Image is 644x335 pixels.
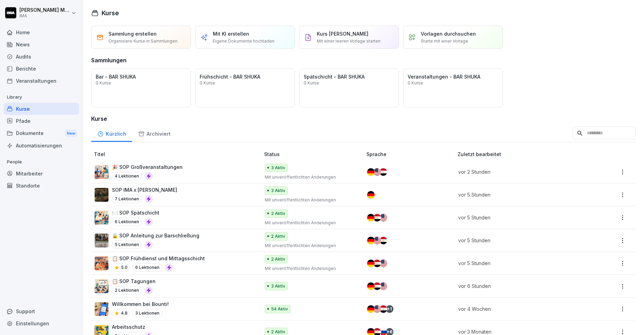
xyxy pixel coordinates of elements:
img: eg.svg [373,260,381,267]
p: 0 Kurse [408,81,423,85]
p: Veranstaltungen - BAR SHUKA [408,73,498,80]
p: Mit unveröffentlichten Änderungen [265,197,355,203]
p: People [3,156,79,167]
p: 2 Lektionen [112,286,142,295]
img: eg.svg [380,168,387,176]
img: us.svg [380,260,387,267]
p: Bar - BAR SHUKA [96,73,186,80]
p: 7 Lektionen [112,195,142,203]
p: 6 Lektionen [132,263,162,272]
p: 3 Aktiv [271,165,285,171]
p: Mit unveröffentlichten Änderungen [265,220,355,226]
p: Vorlagen durchsuchen [421,30,476,37]
a: Automatisierungen [3,139,79,152]
p: Mit einer leeren Vorlage starten [317,38,381,44]
p: 0 Kurse [200,81,215,85]
p: 54 Aktiv [271,306,288,312]
p: Library [3,92,79,103]
p: 3 Aktiv [271,283,285,289]
div: New [65,129,77,137]
img: de.svg [367,237,375,244]
a: Standorte [3,180,79,192]
p: 🔒 SOP Anleitung zur Barschließung [112,232,199,239]
p: 6 Lektionen [112,218,142,226]
h1: Kurse [102,8,119,18]
p: Arbeitsschutz [112,323,153,331]
a: Kürzlich [91,124,132,142]
h3: Sammlungen [91,56,127,64]
p: vor 5 Stunden [458,214,582,221]
div: Dokumente [3,127,79,140]
p: vor 5 Stunden [458,191,582,198]
img: ipxbjltydh6sfpkpuj5ozs1i.png [95,256,108,270]
p: Mit unveröffentlichten Änderungen [265,174,355,180]
img: eg.svg [373,282,381,290]
p: Status [264,151,364,158]
img: us.svg [380,282,387,290]
p: 📋 SOP Frühdienst und Mittagsschicht [112,255,205,262]
img: us.svg [380,214,387,221]
div: Support [3,305,79,317]
a: Veranstaltungen [3,75,79,87]
a: Berichte [3,63,79,75]
div: Mitarbeiter [3,167,79,180]
p: 5.0 [121,264,128,271]
p: 2 Aktiv [271,233,285,239]
a: Archiviert [132,124,176,142]
p: 5 Lektionen [112,241,142,249]
p: 0 Kurse [304,81,319,85]
img: eg.svg [380,237,387,244]
p: Sprache [366,151,455,158]
a: Audits [3,51,79,63]
img: xh3bnih80d1pxcetv9zsuevg.png [95,302,108,316]
img: wfw88jedki47um4uz39aslos.png [95,234,108,247]
img: de.svg [367,282,375,290]
img: us.svg [373,305,381,313]
p: 3 Lektionen [132,309,162,317]
img: us.svg [373,168,381,176]
p: vor 5 Stunden [458,237,582,244]
div: + 1 [386,305,393,313]
img: us.svg [373,237,381,244]
p: Mit unveröffentlichten Änderungen [265,265,355,272]
p: Starte mit einer Vorlage [421,38,468,44]
p: SOP IMA x [PERSON_NAME] [112,186,177,193]
p: 4 Lektionen [112,172,142,180]
img: de.svg [367,305,375,313]
a: Pfade [3,115,79,127]
p: 2 Aktiv [271,256,285,262]
p: vor 4 Wochen [458,305,582,313]
p: vor 2 Stunden [458,168,582,175]
p: [PERSON_NAME] Milanovska [19,7,70,13]
p: 🍽️ SOP Spätschicht [112,209,159,216]
p: Willkommen bei Bounti! [112,300,169,308]
h3: Kurse [91,115,636,123]
img: de.svg [367,214,375,221]
img: de.svg [367,260,375,267]
img: lurx7vxudq7pdbumgl6aj25f.png [95,211,108,225]
div: News [3,38,79,51]
a: Frühschicht - BAR SHUKA0 Kurse [195,69,295,107]
p: 📋 SOP Tagungen [112,278,156,285]
p: Frühschicht - BAR SHUKA [200,73,290,80]
a: Kurse [3,103,79,115]
p: Mit KI erstellen [213,30,249,37]
a: Bar - BAR SHUKA0 Kurse [91,69,191,107]
a: DokumenteNew [3,127,79,140]
p: IMA [19,13,70,18]
p: 4.8 [121,310,128,316]
p: 2 Aktiv [271,329,285,335]
p: Organisiere Kurse in Sammlungen [108,38,177,44]
a: Einstellungen [3,317,79,329]
p: Titel [94,151,261,158]
div: Home [3,26,79,38]
img: de.svg [367,191,375,199]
